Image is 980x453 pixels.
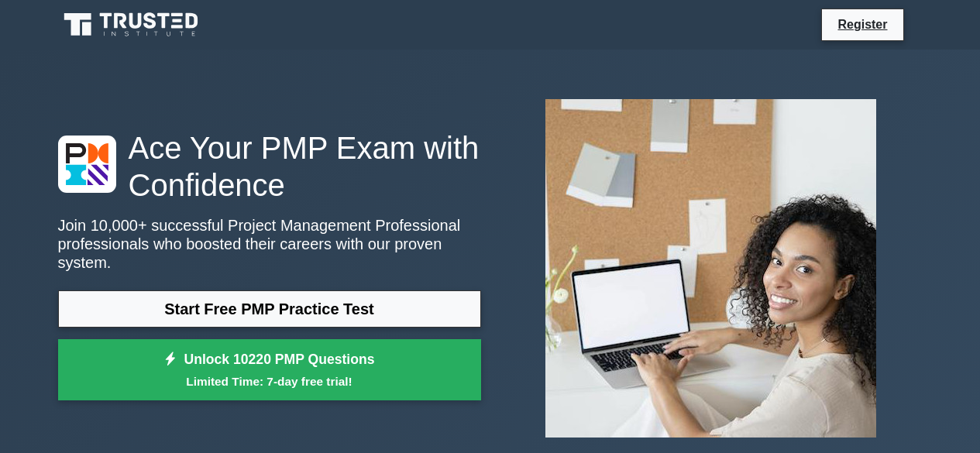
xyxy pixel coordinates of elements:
[828,15,896,34] a: Register
[58,339,481,401] a: Unlock 10220 PMP QuestionsLimited Time: 7-day free trial!
[58,216,481,272] p: Join 10,000+ successful Project Management Professional professionals who boosted their careers w...
[58,290,481,328] a: Start Free PMP Practice Test
[58,129,481,204] h1: Ace Your PMP Exam with Confidence
[77,372,462,390] small: Limited Time: 7-day free trial!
